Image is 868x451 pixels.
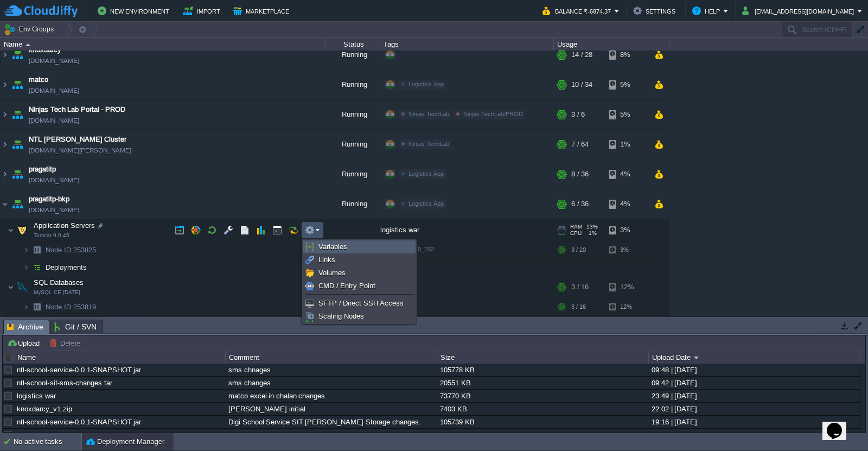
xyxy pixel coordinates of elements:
[609,276,644,298] div: 12%
[326,70,380,99] div: Running
[226,364,436,376] div: sms chnages
[14,433,81,450] div: No active tasks
[571,242,586,258] div: 3 / 20
[437,429,648,441] div: 105737 KB
[44,245,98,255] span: 253825
[17,392,56,400] a: logistics.war
[86,436,164,447] button: Deployment Manager
[29,55,79,66] a: [DOMAIN_NAME]
[29,259,44,276] img: AMDAwAAAACH5BAEAAAAALAAAAAABAAEAAAICRAEAOw==
[44,302,98,312] a: Node ID:253819
[542,4,614,17] button: Balance ₹-6874.37
[609,219,644,241] div: 3%
[742,4,857,17] button: [EMAIL_ADDRESS][DOMAIN_NAME]
[304,241,415,253] a: Variables
[571,130,589,159] div: 7 / 64
[571,70,592,99] div: 10 / 34
[609,242,644,258] div: 3%
[571,189,589,219] div: 6 / 36
[54,320,97,333] span: Git / SVN
[380,219,554,241] div: logistics.war
[7,338,43,348] button: Upload
[29,74,48,85] span: matco
[183,4,224,17] button: Import
[409,81,444,87] span: Logistics App
[409,141,449,147] span: Ninjas TechLab
[609,130,644,159] div: 1%
[649,377,859,389] div: 09:42 | [DATE]
[1,100,9,129] img: AMDAwAAAACH5BAEAAAAALAAAAAABAAEAAAICRAEAOw==
[318,243,347,251] span: Variables
[10,100,25,129] img: AMDAwAAAACH5BAEAAAAALAAAAAABAAEAAAICRAEAOw==
[17,431,141,439] a: ntl-school-service-0.0.1-SNAPSHOT.jar
[8,276,14,298] img: AMDAwAAAACH5BAEAAAAALAAAAAABAAEAAAICRAEAOw==
[34,232,69,239] span: Tomcat 9.0.45
[381,38,553,50] div: Tags
[822,408,857,440] iframe: chat widget
[29,164,56,175] span: pragatitp
[326,160,380,189] div: Running
[29,134,126,145] a: NTL [PERSON_NAME] Cluster
[586,224,598,230] span: 13%
[571,298,586,315] div: 3 / 16
[304,280,415,292] a: CMD / Entry Point
[609,189,644,219] div: 4%
[1,70,9,99] img: AMDAwAAAACH5BAEAAAAALAAAAAABAAEAAAICRAEAOw==
[326,100,380,129] div: Running
[17,379,112,387] a: ntl-school-sit-sms-changes.tar
[4,22,58,37] button: Env Groups
[570,224,582,230] span: RAM
[570,230,582,237] span: CPU
[23,242,29,258] img: AMDAwAAAACH5BAEAAAAALAAAAAABAAEAAAICRAEAOw==
[304,254,415,266] a: Links
[17,405,72,413] a: knoxdarcy_v1.zip
[44,302,98,312] span: 253819
[29,85,79,96] a: [DOMAIN_NAME]
[226,416,436,428] div: Digi School Service SIT [PERSON_NAME] Storage changes.
[318,299,404,307] span: SFTP / Direct SSH Access
[649,351,860,364] div: Upload Date
[44,263,88,272] span: Deployments
[437,390,648,402] div: 73770 KB
[1,38,325,50] div: Name
[609,298,644,315] div: 12%
[692,4,723,17] button: Help
[318,269,346,277] span: Volumes
[8,219,14,241] img: AMDAwAAAACH5BAEAAAAALAAAAAABAAEAAAICRAEAOw==
[318,256,335,264] span: Links
[49,338,84,348] button: Delete
[609,40,644,69] div: 8%
[33,221,97,230] a: Application ServersTomcat 9.0.45
[226,377,436,389] div: sms changes
[633,4,679,17] button: Settings
[609,100,644,129] div: 5%
[437,377,648,389] div: 20551 KB
[463,111,523,117] span: Ninjas TechLab/PROD
[29,194,69,205] a: pragatitp-bkp
[7,320,43,334] span: Archive
[649,403,859,415] div: 22:02 | [DATE]
[44,245,98,255] a: Node ID:253825
[29,104,125,115] a: Ninjas Tech Lab Portal - PROD
[29,175,79,186] a: [DOMAIN_NAME]
[649,364,859,376] div: 09:48 | [DATE]
[409,170,444,177] span: Logistics App
[609,70,644,99] div: 5%
[33,278,85,287] span: SQL Databases
[46,303,73,311] span: Node ID:
[571,276,589,298] div: 3 / 16
[10,130,25,159] img: AMDAwAAAACH5BAEAAAAALAAAAAABAAEAAAICRAEAOw==
[304,297,415,309] a: SFTP / Direct SSH Access
[1,160,9,189] img: AMDAwAAAACH5BAEAAAAALAAAAAABAAEAAAICRAEAOw==
[437,403,648,415] div: 7403 KB
[1,189,9,219] img: AMDAwAAAACH5BAEAAAAALAAAAAABAAEAAAICRAEAOw==
[649,429,859,441] div: 10:53 | [DATE]
[326,189,380,219] div: Running
[29,298,44,315] img: AMDAwAAAACH5BAEAAAAALAAAAAABAAEAAAICRAEAOw==
[327,38,380,50] div: Status
[437,364,648,376] div: 105778 KB
[226,351,437,364] div: Comment
[226,429,436,441] div: DigiSchool Service SIT CMS Changes
[649,390,859,402] div: 23:49 | [DATE]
